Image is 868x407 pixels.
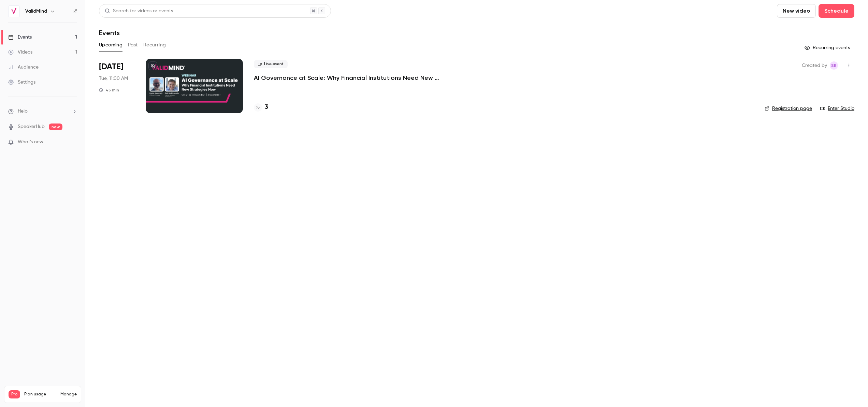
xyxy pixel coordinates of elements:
button: Upcoming [99,40,122,50]
span: Sarena Brown [830,61,838,70]
span: Created by [802,61,827,70]
a: Enter Studio [820,105,854,112]
div: Videos [8,49,32,56]
button: Recurring [143,40,166,50]
div: Search for videos or events [105,8,173,15]
div: 45 min [99,87,119,93]
span: Live event [254,60,288,68]
a: 3 [254,103,268,112]
a: Registration page [765,105,812,112]
span: [DATE] [99,61,123,72]
div: Events [8,34,32,41]
button: Past [128,40,138,50]
span: Pro [9,390,20,398]
div: Oct 21 Tue, 11:00 AM (America/Toronto) [99,59,135,113]
a: SpeakerHub [18,123,45,130]
iframe: Noticeable Trigger [69,139,77,145]
span: What's new [18,139,43,146]
a: Manage [60,392,77,397]
h1: Events [99,29,120,37]
div: Settings [8,79,35,86]
span: Plan usage [24,392,56,397]
span: Tue, 11:00 AM [99,75,128,82]
li: help-dropdown-opener [8,108,77,115]
button: Recurring events [801,42,854,53]
span: new [49,123,62,130]
h6: ValidMind [25,8,47,15]
h4: 3 [265,103,268,112]
a: AI Governance at Scale: Why Financial Institutions Need New Strategies Now [254,74,459,82]
span: SB [831,61,837,70]
button: New video [777,4,816,18]
div: Audience [8,64,39,71]
span: Help [18,108,28,115]
button: Schedule [819,4,854,18]
img: ValidMind [9,6,19,17]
